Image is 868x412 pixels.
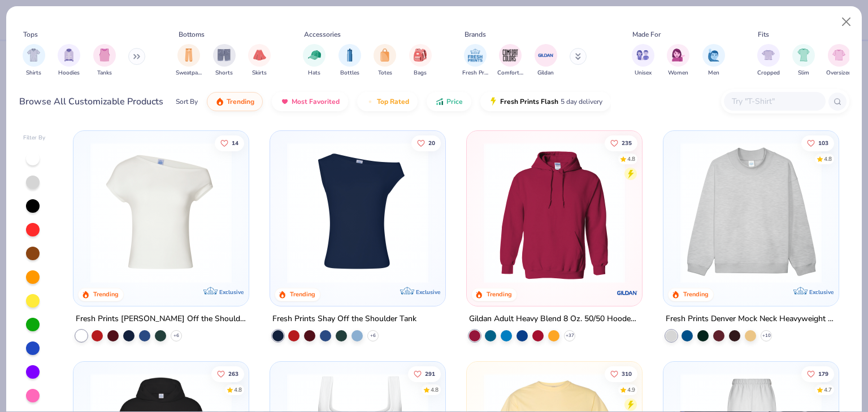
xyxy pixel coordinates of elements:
[425,371,435,376] span: 291
[183,49,195,62] img: Sweatpants Image
[465,29,486,40] div: Brands
[408,366,441,382] button: Like
[489,97,498,106] img: flash.gif
[478,142,631,283] img: 01756b78-01f6-4cc6-8d8a-3c30c1a0c8ac
[632,44,654,77] button: filter button
[414,49,426,62] img: Bags Image
[374,44,396,77] div: filter for Totes
[824,385,832,394] div: 4.7
[215,69,233,77] span: Shorts
[179,29,205,40] div: Bottoms
[248,44,271,77] button: filter button
[667,44,689,77] button: filter button
[272,312,416,326] div: Fresh Prints Shay Off the Shoulder Tank
[622,140,632,146] span: 235
[702,44,725,77] div: filter for Men
[303,44,325,77] div: filter for Hats
[565,332,574,339] span: + 37
[537,47,554,64] img: Gildan Image
[253,49,266,62] img: Skirts Image
[462,44,488,77] div: filter for Fresh Prints
[409,44,432,77] button: filter button
[631,142,783,283] img: a164e800-7022-4571-a324-30c76f641635
[537,69,554,77] span: Gildan
[338,44,361,77] div: filter for Bottles
[605,366,637,382] button: Like
[292,97,340,106] span: Most Favorited
[93,44,116,77] div: filter for Tanks
[497,44,523,77] div: filter for Comfort Colors
[502,47,519,64] img: Comfort Colors Image
[414,69,427,77] span: Bags
[344,49,356,62] img: Bottles Image
[832,49,845,62] img: Oversized Image
[797,49,810,62] img: Slim Image
[708,49,720,62] img: Men Image
[836,11,857,33] button: Close
[379,49,391,62] img: Totes Image
[280,97,289,106] img: most_fav.gif
[818,371,828,376] span: 179
[636,49,649,62] img: Unisex Image
[19,95,163,108] div: Browse All Customizable Products
[304,29,341,40] div: Accessories
[409,44,432,77] div: filter for Bags
[176,44,202,77] button: filter button
[826,44,852,77] button: filter button
[308,49,321,62] img: Hats Image
[561,95,602,108] span: 5 day delivery
[58,69,80,77] span: Hoodies
[252,69,267,77] span: Skirts
[176,44,202,77] div: filter for Sweatpants
[668,69,688,77] span: Women
[666,312,836,326] div: Fresh Prints Denver Mock Neck Heavyweight Sweatshirt
[497,69,523,77] span: Comfort Colors
[98,49,111,62] img: Tanks Image
[632,29,661,40] div: Made For
[758,29,769,40] div: Fits
[708,69,719,77] span: Men
[627,385,635,394] div: 4.9
[23,134,46,142] div: Filter By
[370,332,376,339] span: + 6
[176,69,202,77] span: Sweatpants
[219,288,244,296] span: Exclusive
[232,140,239,146] span: 14
[762,332,770,339] span: + 10
[235,385,242,394] div: 4.8
[462,69,488,77] span: Fresh Prints
[23,29,38,40] div: Tops
[23,44,45,77] div: filter for Shirts
[798,69,809,77] span: Slim
[632,44,654,77] div: filter for Unisex
[826,44,852,77] div: filter for Oversized
[462,44,488,77] button: filter button
[535,44,557,77] div: filter for Gildan
[762,49,775,62] img: Cropped Image
[605,135,637,151] button: Like
[377,97,409,106] span: Top Rated
[93,44,116,77] button: filter button
[480,92,611,111] button: Fresh Prints Flash5 day delivery
[497,44,523,77] button: filter button
[58,44,80,77] div: filter for Hoodies
[248,44,271,77] div: filter for Skirts
[622,371,632,376] span: 310
[635,69,652,77] span: Unisex
[63,49,75,62] img: Hoodies Image
[303,44,325,77] button: filter button
[207,92,263,111] button: Trending
[757,69,780,77] span: Cropped
[281,142,434,283] img: 5716b33b-ee27-473a-ad8a-9b8687048459
[428,140,435,146] span: 20
[85,142,237,283] img: a1c94bf0-cbc2-4c5c-96ec-cab3b8502a7f
[411,135,441,151] button: Like
[213,44,236,77] div: filter for Shorts
[824,155,832,163] div: 4.8
[809,288,833,296] span: Exclusive
[374,44,396,77] button: filter button
[616,282,639,304] img: Gildan logo
[792,44,815,77] button: filter button
[218,49,231,62] img: Shorts Image
[27,49,40,62] img: Shirts Image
